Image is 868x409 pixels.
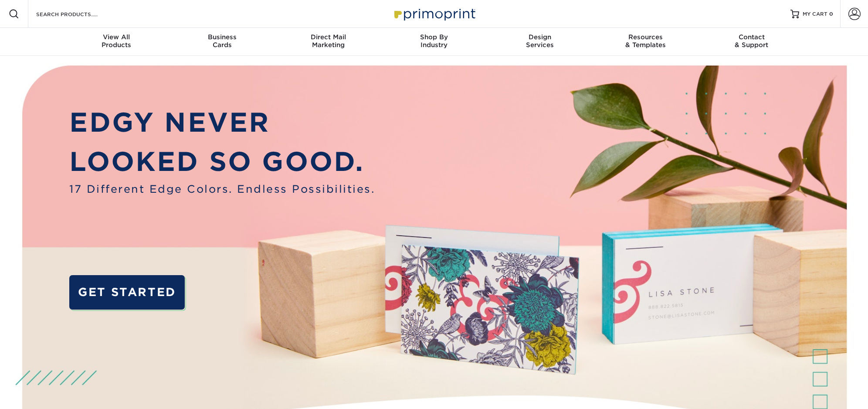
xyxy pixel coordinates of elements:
a: BusinessCards [170,28,275,56]
span: Design [487,33,593,41]
span: 17 Different Edge Colors. Endless Possibilities. [69,181,375,197]
span: MY CART [803,10,827,18]
a: Shop ByIndustry [381,28,487,56]
div: Marketing [275,33,381,49]
div: Products [64,33,170,49]
a: GET STARTED [69,275,184,310]
a: Contact& Support [698,28,804,56]
div: Services [487,33,593,49]
span: Business [170,33,275,41]
a: View AllProducts [64,28,170,56]
div: & Support [698,33,804,49]
input: SEARCH PRODUCTS..... [35,9,120,19]
span: Contact [698,33,804,41]
div: Industry [381,33,487,49]
a: Direct MailMarketing [275,28,381,56]
span: Resources [593,33,698,41]
img: Primoprint [390,4,478,23]
p: EDGY NEVER [69,103,375,142]
a: Resources& Templates [593,28,698,56]
span: Shop By [381,33,487,41]
span: Direct Mail [275,33,381,41]
span: View All [64,33,170,41]
p: LOOKED SO GOOD. [69,142,375,181]
div: & Templates [593,33,698,49]
span: 0 [829,11,833,17]
div: Cards [170,33,275,49]
a: DesignServices [487,28,593,56]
